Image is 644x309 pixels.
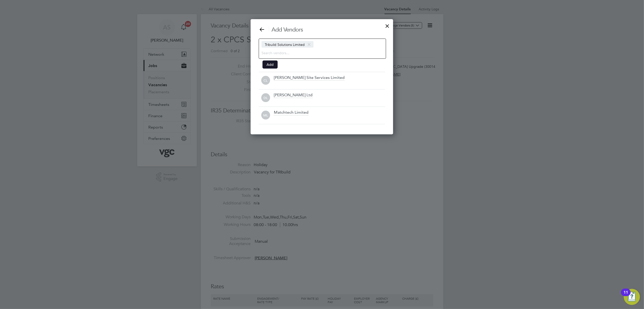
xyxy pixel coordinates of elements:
button: Open Resource Center, 11 new notifications [624,289,640,305]
span: Tribuild Solutions Limited [261,41,314,48]
div: [PERSON_NAME] Ltd [274,92,313,98]
div: [PERSON_NAME] Site Services Limited [274,75,345,81]
span: ML [261,111,270,120]
span: CL [261,76,270,85]
span: DL [261,94,270,102]
input: Search vendors... [261,49,375,56]
h3: Add Vendors [259,26,385,34]
button: Add [263,60,278,69]
div: 11 [624,292,628,299]
div: Matchtech Limited [274,110,308,115]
